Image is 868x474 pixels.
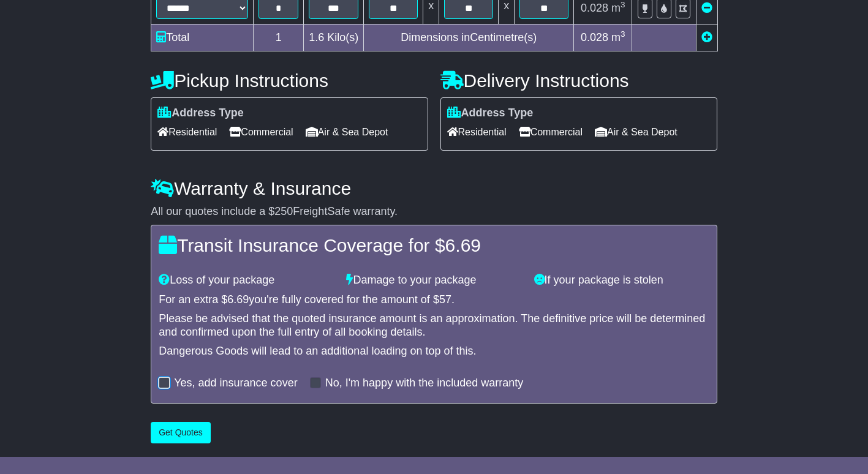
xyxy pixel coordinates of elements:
[581,31,608,43] span: 0.028
[581,2,608,14] span: 0.028
[304,24,364,51] td: Kilo(s)
[595,122,677,141] span: Air & Sea Depot
[157,122,217,141] span: Residential
[159,312,709,339] div: Please be advised that the quoted insurance amount is an approximation. The definitive price will...
[151,24,254,51] td: Total
[621,29,625,39] sup: 3
[229,122,293,141] span: Commercial
[439,293,451,306] span: 57
[445,235,481,255] span: 6.69
[174,377,297,390] label: Yes, add insurance cover
[701,2,712,14] a: Remove this item
[309,31,324,43] span: 1.6
[274,205,293,217] span: 250
[611,2,625,14] span: m
[440,70,717,91] h4: Delivery Instructions
[447,122,507,141] span: Residential
[340,274,527,287] div: Damage to your package
[151,422,211,443] button: Get Quotes
[325,377,524,390] label: No, I'm happy with the included warranty
[254,24,304,51] td: 1
[611,31,625,43] span: m
[159,235,709,255] h4: Transit Insurance Coverage for $
[151,178,717,198] h4: Warranty & Insurance
[701,31,712,43] a: Add new item
[364,24,574,51] td: Dimensions in Centimetre(s)
[151,70,428,91] h4: Pickup Instructions
[528,274,715,287] div: If your package is stolen
[151,205,717,219] div: All our quotes include a $ FreightSafe warranty.
[519,122,583,141] span: Commercial
[447,107,534,120] label: Address Type
[227,293,249,306] span: 6.69
[159,345,709,358] div: Dangerous Goods will lead to an additional loading on top of this.
[157,107,244,120] label: Address Type
[306,122,388,141] span: Air & Sea Depot
[153,274,340,287] div: Loss of your package
[159,293,709,307] div: For an extra $ you're fully covered for the amount of $ .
